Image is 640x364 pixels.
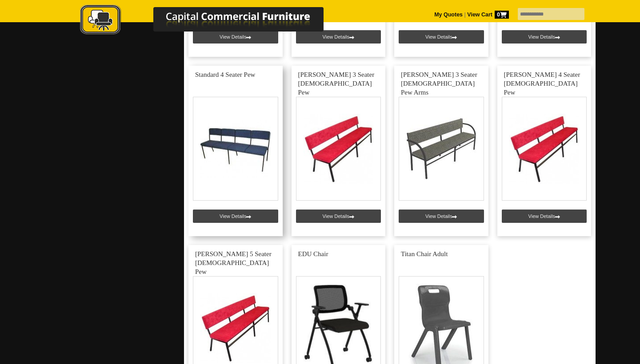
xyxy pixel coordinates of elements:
a: Capital Commercial Furniture Logo [56,4,367,40]
a: My Quotes [434,12,463,18]
strong: View Cart [467,12,509,18]
img: Capital Commercial Furniture Logo [56,4,367,37]
a: View Cart0 [466,12,509,18]
span: 0 [495,11,509,19]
